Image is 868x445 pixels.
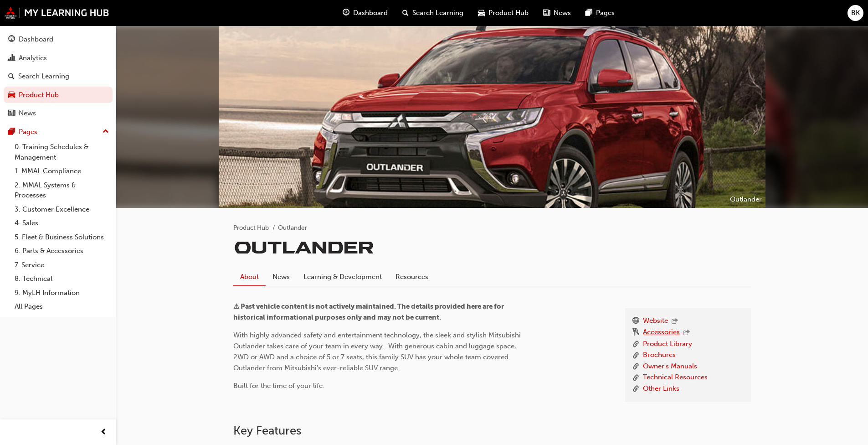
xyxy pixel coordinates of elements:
[402,7,409,19] span: search-icon
[8,72,15,81] span: search-icon
[233,241,375,254] img: outlander.png
[395,4,471,22] a: search-iconSearch Learning
[19,34,53,45] div: Dashboard
[730,194,762,205] p: Outlander
[343,7,349,19] span: guage-icon
[8,54,15,62] span: chart-icon
[19,108,36,119] div: News
[11,202,113,217] a: 3. Customer Excellence
[632,339,639,350] span: link-icon
[8,91,15,99] span: car-icon
[233,382,324,390] span: Built for the time of your life.
[632,316,639,327] span: www-icon
[847,5,863,21] button: BK
[4,105,113,122] a: News
[412,8,463,18] span: Search Learning
[335,4,395,22] a: guage-iconDashboard
[266,268,297,285] a: News
[103,126,109,138] span: up-icon
[632,327,639,339] span: keys-icon
[11,258,113,272] a: 7. Service
[278,223,307,233] li: Outlander
[11,286,113,300] a: 9. MyLH Information
[11,216,113,230] a: 4. Sales
[8,128,15,136] span: pages-icon
[672,318,678,326] span: outbound-icon
[851,8,860,18] span: BK
[5,7,109,19] img: mmal
[11,230,113,244] a: 5. Fleet & Business Solutions
[4,50,113,67] a: Analytics
[632,350,639,361] span: link-icon
[586,7,592,19] span: pages-icon
[233,424,751,438] h2: Key Features
[4,124,113,140] button: Pages
[543,7,550,19] span: news-icon
[11,300,113,314] a: All Pages
[389,268,435,285] a: Resources
[643,316,668,327] a: Website
[19,53,47,63] div: Analytics
[18,71,69,82] div: Search Learning
[100,427,107,438] span: prev-icon
[632,361,639,373] span: link-icon
[11,244,113,258] a: 6. Parts & Accessories
[233,224,269,232] a: Product Hub
[19,127,37,137] div: Pages
[643,372,708,383] a: Technical Resources
[353,8,388,18] span: Dashboard
[297,268,389,285] a: Learning & Development
[596,8,615,18] span: Pages
[683,329,690,337] span: outbound-icon
[11,164,113,178] a: 1. MMAL Compliance
[233,331,523,372] span: With highly advanced safety and entertainment technology, the sleek and stylish Mitsubishi Outlan...
[536,4,578,22] a: news-iconNews
[643,350,676,361] a: Brochures
[643,327,680,339] a: Accessories
[11,140,113,164] a: 0. Training Schedules & Management
[643,383,679,395] a: Other Links
[643,339,692,350] a: Product Library
[233,268,266,286] a: About
[478,7,485,19] span: car-icon
[4,87,113,103] a: Product Hub
[471,4,536,22] a: car-iconProduct Hub
[4,68,113,85] a: Search Learning
[8,109,15,118] span: news-icon
[4,31,113,48] a: Dashboard
[4,29,113,124] button: DashboardAnalyticsSearch LearningProduct HubNews
[632,383,639,395] span: link-icon
[643,361,697,373] a: Owner's Manuals
[11,272,113,286] a: 8. Technical
[554,8,571,18] span: News
[632,372,639,383] span: link-icon
[578,4,622,22] a: pages-iconPages
[233,302,505,321] span: ⚠ Past vehicle content is not actively maintained. The details provided here are for historical i...
[8,36,15,44] span: guage-icon
[488,8,529,18] span: Product Hub
[11,178,113,202] a: 2. MMAL Systems & Processes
